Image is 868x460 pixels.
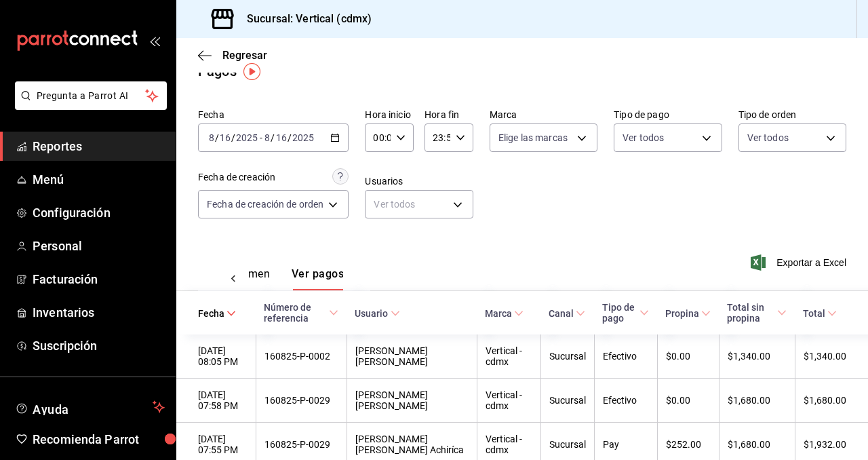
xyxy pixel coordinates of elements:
[219,132,231,143] input: --
[603,439,649,450] div: Pay
[665,308,711,319] span: Propina
[264,439,338,450] div: 160825-P-0029
[207,267,303,290] div: navigation tabs
[549,308,585,319] span: Canal
[264,132,271,143] input: --
[222,49,267,62] span: Regresar
[149,35,160,46] button: open_drawer_menu
[264,395,338,406] div: 160825-P-0029
[198,49,267,62] button: Regresar
[198,170,275,185] div: Fecha de creación
[365,176,473,186] label: Usuarios
[603,395,649,406] div: Efectivo
[355,308,399,319] span: Usuario
[804,439,846,450] div: $1,932.00
[33,170,165,189] span: Menú
[292,132,315,143] input: ----
[9,98,167,113] a: Pregunta a Parrot AI
[804,395,846,406] div: $1,680.00
[264,302,338,324] span: Número de referencia
[486,345,532,367] div: Vertical - cdmx
[33,237,165,255] span: Personal
[271,132,275,143] span: /
[355,345,469,367] div: [PERSON_NAME] [PERSON_NAME]
[549,351,586,362] div: Sucursal
[198,389,248,411] div: [DATE] 07:58 PM
[33,137,165,155] span: Reportes
[753,254,846,271] button: Exportar a Excel
[264,351,338,362] div: 160825-P-0002
[365,190,473,218] div: Ver todos
[33,337,165,355] span: Suscripción
[666,439,711,450] div: $252.00
[207,197,323,211] span: Fecha de creación de orden
[603,351,649,362] div: Efectivo
[355,389,469,411] div: [PERSON_NAME] [PERSON_NAME]
[623,131,664,145] span: Ver todos
[498,131,568,145] span: Elige las marcas
[33,399,147,415] span: Ayuda
[490,110,597,119] label: Marca
[728,351,786,362] div: $1,340.00
[33,303,165,322] span: Inventarios
[198,308,236,319] span: Fecha
[208,132,215,143] input: --
[198,110,349,119] label: Fecha
[33,204,165,222] span: Configuración
[614,110,722,119] label: Tipo de pago
[728,439,786,450] div: $1,680.00
[727,302,786,324] span: Total sin propina
[236,11,372,27] h3: Sucursal: Vertical (cdmx)
[198,345,248,367] div: [DATE] 08:05 PM
[803,308,837,319] span: Total
[243,63,260,80] img: Tooltip marker
[747,131,789,145] span: Ver todos
[275,132,288,143] input: --
[355,434,469,455] div: [PERSON_NAME] [PERSON_NAME] Achiríca
[728,395,786,406] div: $1,680.00
[666,395,711,406] div: $0.00
[602,302,649,324] span: Tipo de pago
[215,132,219,143] span: /
[33,430,165,448] span: Recomienda Parrot
[260,132,262,143] span: -
[804,351,846,362] div: $1,340.00
[486,434,532,455] div: Vertical - cdmx
[231,132,235,143] span: /
[485,308,524,319] span: Marca
[198,434,248,455] div: [DATE] 07:55 PM
[33,270,165,288] span: Facturación
[365,110,414,119] label: Hora inicio
[486,389,532,411] div: Vertical - cdmx
[292,267,344,290] button: Ver pagos
[15,81,167,110] button: Pregunta a Parrot AI
[549,439,586,450] div: Sucursal
[549,395,586,406] div: Sucursal
[288,132,292,143] span: /
[738,110,846,119] label: Tipo de orden
[37,89,146,103] span: Pregunta a Parrot AI
[235,132,258,143] input: ----
[425,110,473,119] label: Hora fin
[666,351,711,362] div: $0.00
